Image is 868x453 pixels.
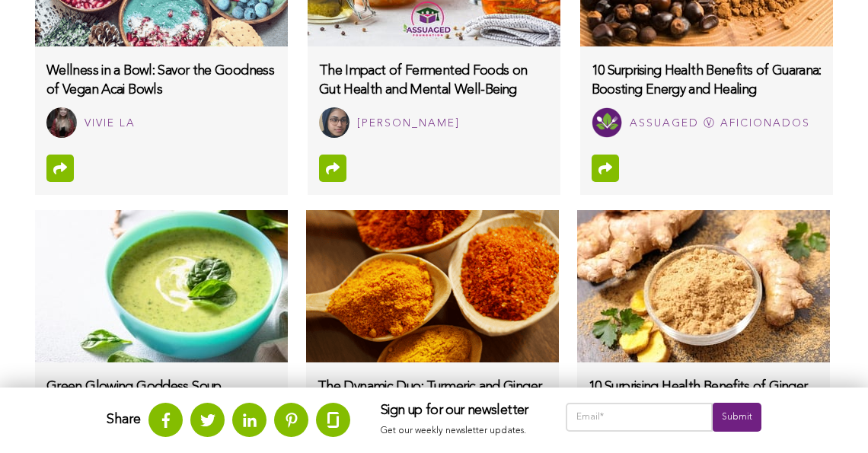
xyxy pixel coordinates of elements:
a: The Dynamic Duo: Turmeric and Ginger Syed Bukhari [PERSON_NAME] [306,362,559,446]
div: Assuaged Ⓥ Aficionados [630,114,810,133]
a: Wellness in a Bowl: Savor the Goodness of Vegan Acai Bowls Vivie La Vivie La [35,46,288,149]
h3: 10 Surprising Health Benefits of Ginger [589,378,819,397]
img: Amna Bibi [319,107,349,138]
h3: Wellness in a Bowl: Savor the Goodness of Vegan Acai Bowls [46,62,276,100]
img: Vivie La [46,107,77,138]
a: The Impact of Fermented Foods on Gut Health and Mental Well-Being Amna Bibi [PERSON_NAME] [308,46,560,149]
div: Vivie La [85,114,136,133]
h3: The Impact of Fermented Foods on Gut Health and Mental Well-Being [319,62,549,100]
img: glassdoor.svg [327,412,339,428]
img: Assuaged Ⓥ Aficionados [592,107,622,138]
input: Submit [713,403,761,432]
div: [PERSON_NAME] [357,114,460,133]
h3: Sign up for our newsletter [381,403,535,420]
input: Email* [566,403,713,432]
img: top-ten-health-benefits-of-turmeric [306,210,559,362]
p: Get our weekly newsletter updates. [381,423,535,439]
iframe: Chat Widget [792,380,868,453]
h3: Green Glowing Goddess Soup [46,378,276,397]
a: 10 Surprising Health Benefits of Guarana: Boosting Energy and Healing Assuaged Ⓥ Aficionados Assu... [580,46,833,149]
h3: The Dynamic Duo: Turmeric and Ginger [318,378,547,397]
a: 10 Surprising Health Benefits of Ginger Assuaged Ⓥ Aficionados Assuaged Ⓥ Aficionados [577,362,830,446]
a: Green Glowing Goddess Soup Assuaged Ⓥ Aficionados Assuaged Ⓥ Aficionados [35,362,288,446]
strong: Share [107,413,141,426]
h3: 10 Surprising Health Benefits of Guarana: Boosting Energy and Healing [592,62,822,100]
